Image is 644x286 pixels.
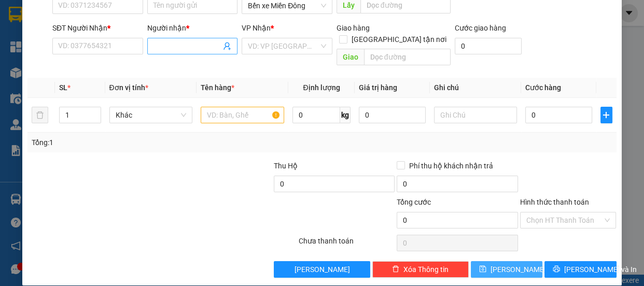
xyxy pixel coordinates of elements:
span: [PERSON_NAME] và In [564,264,637,275]
label: Hình thức thanh toán [520,198,589,206]
button: printer[PERSON_NAME] và In [544,261,616,278]
button: plus [600,107,612,123]
span: Thu Hộ [274,162,298,170]
span: Định lượng [303,83,340,92]
button: deleteXóa Thông tin [372,261,469,278]
span: printer [553,265,560,274]
span: kg [340,107,351,123]
label: Cước giao hàng [455,24,506,32]
span: Xóa Thông tin [403,264,449,275]
div: SĐT Người Nhận [52,22,143,34]
span: [PERSON_NAME] [491,264,546,275]
span: Phí thu hộ khách nhận trả [405,160,497,171]
span: SL [59,83,67,92]
span: Giao hàng [337,24,370,32]
input: Ghi Chú [434,107,517,123]
div: Người nhận [147,22,238,34]
span: save [479,265,486,274]
input: Cước giao hàng [455,38,522,54]
th: Ghi chú [430,78,522,98]
div: Tổng: 1 [32,137,249,148]
span: Giá trị hàng [359,83,397,92]
span: user-add [223,42,231,50]
span: plus [601,111,612,119]
span: VP Nhận [242,24,271,32]
span: Cước hàng [525,83,561,92]
span: [PERSON_NAME] [295,264,350,275]
div: Chưa thanh toán [298,235,396,253]
button: [PERSON_NAME] [274,261,370,278]
span: [GEOGRAPHIC_DATA] tận nơi [347,34,451,45]
input: 0 [359,107,426,123]
span: Đơn vị tính [109,83,148,92]
span: Tên hàng [201,83,234,92]
span: Giao [337,49,364,65]
input: VD: Bàn, Ghế [201,107,284,123]
button: save[PERSON_NAME] [471,261,542,278]
span: delete [392,265,399,274]
button: delete [32,107,48,123]
span: Khác [116,107,187,123]
span: Tổng cước [397,198,431,206]
input: Dọc đường [364,49,451,65]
